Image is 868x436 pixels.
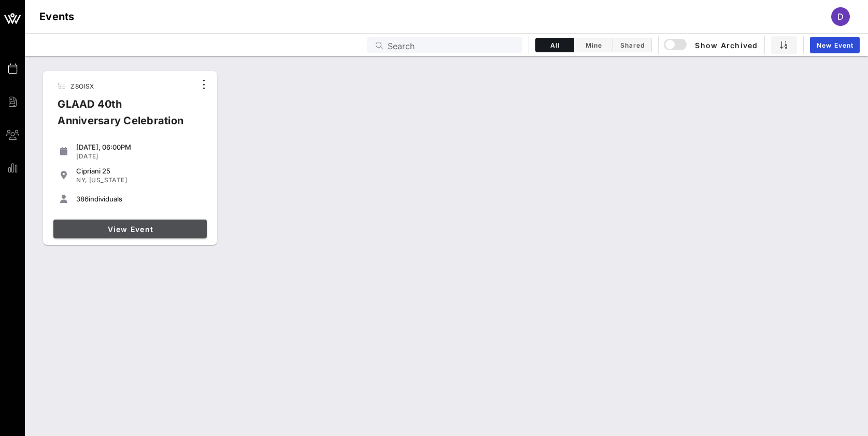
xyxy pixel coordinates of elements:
span: Mine [580,41,606,49]
button: Shared [613,38,652,52]
span: [US_STATE] [89,176,127,184]
span: 386 [76,195,89,203]
button: Show Archived [665,36,758,54]
span: All [542,41,567,49]
div: [DATE], 06:00PM [76,143,203,151]
span: Z8OISX [70,82,94,90]
div: Cipriani 25 [76,167,203,175]
div: [DATE] [76,152,203,161]
button: Mine [574,38,613,52]
a: View Event [53,220,207,238]
span: Show Archived [665,39,758,51]
button: All [535,38,574,52]
h1: Events [39,8,75,25]
div: D [831,7,850,26]
a: New Event [810,37,860,53]
span: Shared [619,41,645,49]
div: individuals [76,195,203,203]
span: NY, [76,176,87,184]
div: GLAAD 40th Anniversary Celebration [49,96,195,137]
span: New Event [816,41,853,49]
span: View Event [58,225,203,234]
span: D [837,11,844,22]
